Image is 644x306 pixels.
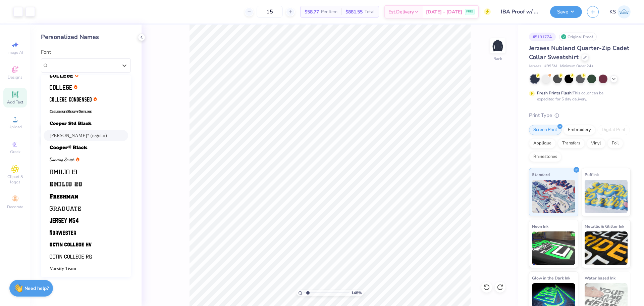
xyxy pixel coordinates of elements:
[560,63,594,69] span: Minimum Order: 24 +
[50,145,88,150] img: Cooper* Black (Black)
[496,5,545,18] input: Untitled Design
[426,8,462,15] span: [DATE] - [DATE]
[50,230,76,235] img: Norwester
[50,265,76,272] span: Varsity Team
[41,33,131,42] div: Personalized Names
[529,152,561,162] div: Rhinestones
[529,112,631,119] div: Print Type
[7,50,23,55] span: Image AI
[493,56,502,62] div: Back
[609,8,616,16] span: KS
[609,5,631,18] a: KS
[50,158,74,162] img: Dancing Script
[585,223,624,230] span: Metallic & Glitter Ink
[529,33,556,41] div: # 513177A
[544,63,557,69] span: # 995M
[257,6,283,18] input: – –
[50,170,77,174] img: Emilio 19
[532,231,575,265] img: Neon Ink
[559,33,597,41] div: Original Proof
[529,63,541,69] span: Jerzees
[585,274,615,281] span: Water based Ink
[532,274,570,281] span: Glow in the Dark Ink
[24,285,49,292] strong: Need help?
[529,125,561,135] div: Screen Print
[558,138,585,148] div: Transfers
[50,194,78,199] img: Freshman
[529,138,556,148] div: Applique
[7,99,23,105] span: Add Text
[466,9,473,14] span: FREE
[537,90,620,102] div: This color can be expedited for 5 day delivery.
[321,8,337,15] span: Per Item
[50,85,72,90] img: College (regular)
[563,125,595,135] div: Embroidery
[41,48,51,56] label: Font
[585,171,599,178] span: Puff Ink
[585,231,628,265] img: Metallic & Glitter Ink
[532,171,550,178] span: Standard
[585,180,628,213] img: Puff Ink
[50,121,92,126] img: Cooper Std Black
[50,206,81,211] img: Graduate
[8,75,22,80] span: Designs
[491,39,504,52] img: Back
[607,138,623,148] div: Foil
[532,180,575,213] img: Standard
[50,97,92,102] img: College Condensed
[365,8,375,15] span: Total
[50,242,92,247] img: Octin College Hv (Heavy)
[529,44,629,61] span: Jerzees Nublend Quarter-Zip Cadet Collar Sweatshirt
[3,174,27,185] span: Clipart & logos
[10,149,20,155] span: Greek
[532,223,548,230] span: Neon Ink
[8,124,22,130] span: Upload
[50,132,107,139] span: [PERSON_NAME]* (regular)
[587,138,605,148] div: Vinyl
[597,125,630,135] div: Digital Print
[537,90,573,96] strong: Fresh Prints Flash:
[388,8,414,15] span: Est. Delivery
[345,8,363,15] span: $881.55
[305,8,319,15] span: $58.77
[50,218,78,223] img: Jersey M54
[50,182,82,186] img: Emilio 20
[50,254,92,259] img: Octin College Rg (Regular)
[50,73,73,78] img: College (bold)
[550,6,582,18] button: Save
[7,204,23,210] span: Decorate
[351,290,362,296] span: 148 %
[618,5,631,18] img: Kath Sales
[50,109,92,114] img: CollegiateHeavyOutline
